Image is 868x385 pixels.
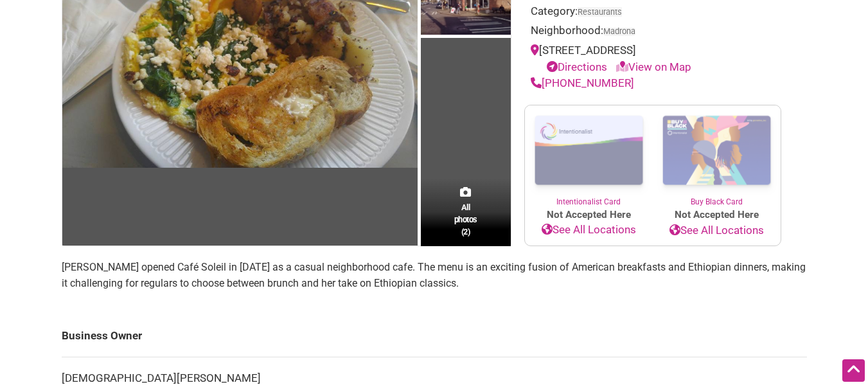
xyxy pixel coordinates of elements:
[616,60,691,73] a: View on Map
[525,105,653,208] a: Intentionalist Card
[653,222,781,239] a: See All Locations
[525,222,653,238] a: See All Locations
[547,60,607,73] a: Directions
[531,42,775,75] div: [STREET_ADDRESS]
[454,201,477,238] span: All photos (2)
[842,359,865,382] div: Scroll Back to Top
[525,208,653,222] span: Not Accepted Here
[62,315,807,357] td: Business Owner
[603,28,635,36] span: Madrona
[62,259,807,292] p: [PERSON_NAME] opened Café Soleil in [DATE] as a casual neighborhood cafe. The menu is an exciting...
[531,76,634,89] a: [PHONE_NUMBER]
[653,105,781,197] img: Buy Black Card
[531,22,775,42] div: Neighborhood:
[531,3,775,23] div: Category:
[653,208,781,222] span: Not Accepted Here
[653,105,781,208] a: Buy Black Card
[525,105,653,196] img: Intentionalist Card
[578,7,622,17] a: Restaurants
